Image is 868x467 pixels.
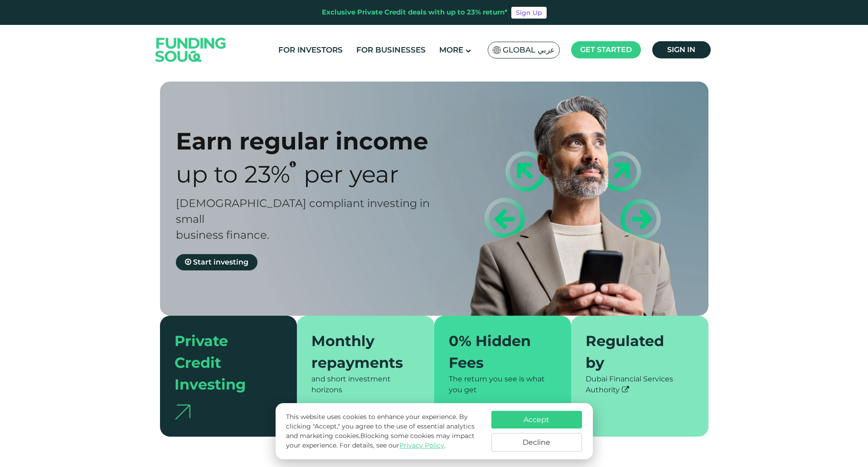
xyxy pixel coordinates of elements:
[286,432,475,449] span: Blocking some cookies may impact your experience.
[193,258,248,266] span: Start investing
[175,330,272,395] div: Private Credit Investing
[176,160,290,188] span: Up to 23%
[175,404,190,419] img: arrow
[491,411,582,428] button: Accept
[354,43,428,58] a: For Businesses
[449,374,557,395] div: The return you see is what you get
[286,412,482,450] p: This website uses cookies to enhance your experience. By clicking "Accept," you agree to the use ...
[311,330,409,374] div: Monthly repayments
[146,27,235,73] img: Logo
[503,45,555,55] span: Global عربي
[586,330,683,374] div: Regulated by
[176,254,257,270] a: Start investing
[176,197,430,241] span: [DEMOGRAPHIC_DATA] compliant investing in small business finance.
[311,374,420,395] div: and short investment horizons
[586,374,694,395] div: Dubai Financial Services Authority
[491,433,582,452] button: Decline
[399,441,444,449] a: Privacy Policy
[652,41,711,58] a: Sign in
[304,160,399,188] span: Per Year
[580,45,632,54] span: Get started
[511,7,547,19] a: Sign Up
[276,43,345,58] a: For Investors
[339,441,446,449] span: For details, see our .
[493,46,501,54] img: SA Flag
[439,45,463,54] span: More
[449,330,546,374] div: 0% Hidden Fees
[176,127,450,155] div: Earn regular income
[290,160,296,168] i: 23% IRR (expected) ~ 15% Net yield (expected)
[322,7,508,18] div: Exclusive Private Credit deals with up to 23% return*
[667,45,695,54] span: Sign in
